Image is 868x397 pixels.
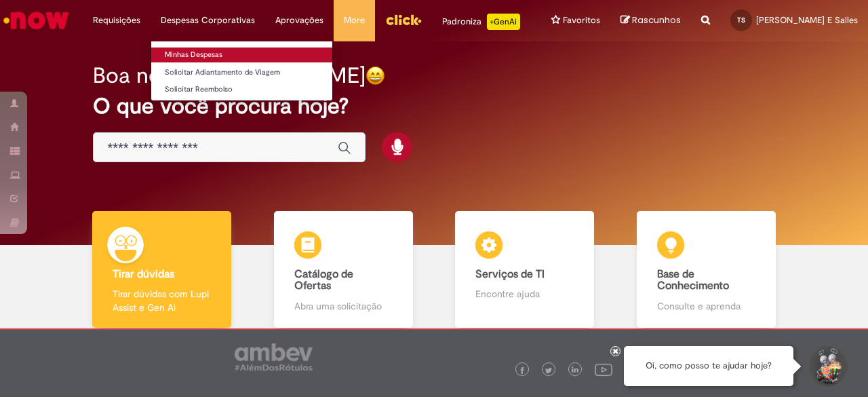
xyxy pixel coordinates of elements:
b: Tirar dúvidas [113,267,174,281]
img: logo_footer_twitter.png [545,367,552,374]
p: Abra uma solicitação [294,299,393,313]
div: Padroniza [442,14,520,30]
p: +GenAi [487,14,520,30]
img: logo_footer_ambev_rotulo_gray.png [235,343,313,371]
img: happy-face.png [366,66,385,86]
a: Serviços de TI Encontre ajuda [434,211,616,328]
span: Rascunhos [632,14,681,26]
button: Iniciar Conversa de Suporte [807,346,848,387]
ul: Despesas Corporativas [151,41,333,101]
a: Solicitar Adiantamento de Viagem [151,65,332,80]
p: Consulte e aprenda [657,299,755,313]
img: logo_footer_facebook.png [519,367,526,374]
b: Base de Conhecimento [657,267,729,293]
img: logo_footer_linkedin.png [572,366,578,375]
a: Solicitar Reembolso [151,82,332,97]
a: Rascunhos [620,14,681,27]
span: Despesas Corporativas [161,14,255,27]
h2: O que você procura hoje? [93,94,774,118]
span: TS [737,16,745,24]
span: Aprovações [275,14,323,27]
img: logo_footer_youtube.png [595,360,612,378]
img: click_logo_yellow_360x200.png [385,10,422,30]
b: Serviços de TI [475,267,545,281]
span: Favoritos [563,14,600,27]
p: Tirar dúvidas com Lupi Assist e Gen Ai [113,287,211,314]
img: ServiceNow [1,7,71,34]
a: Minhas Despesas [151,48,332,62]
span: [PERSON_NAME] E Salles [756,14,858,26]
p: Encontre ajuda [475,287,574,301]
div: Oi, como posso te ajudar hoje? [624,346,793,386]
b: Catálogo de Ofertas [294,267,353,293]
a: Catálogo de Ofertas Abra uma solicitação [253,211,435,328]
span: More [344,14,365,27]
h2: Boa noite, [PERSON_NAME] [93,64,366,88]
a: Base de Conhecimento Consulte e aprenda [616,211,797,328]
span: Requisições [93,14,140,27]
a: Tirar dúvidas Tirar dúvidas com Lupi Assist e Gen Ai [71,211,253,328]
